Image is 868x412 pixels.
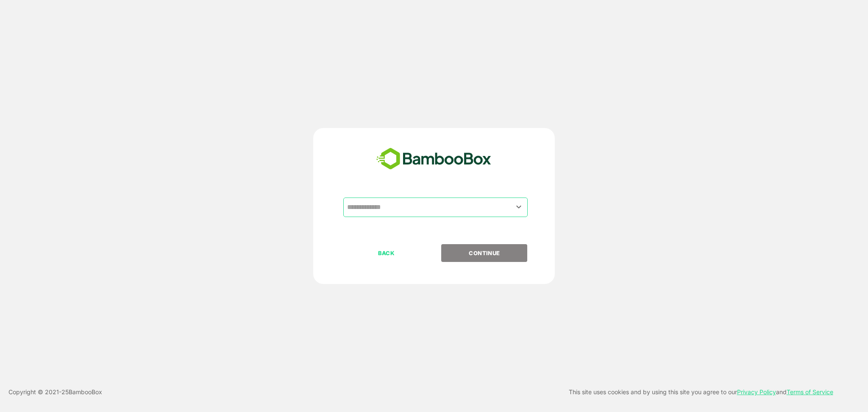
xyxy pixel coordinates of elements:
[569,387,833,397] p: This site uses cookies and by using this site you agree to our and
[372,145,496,173] img: bamboobox
[737,388,776,395] a: Privacy Policy
[442,248,527,258] p: CONTINUE
[8,387,102,397] p: Copyright © 2021- 25 BambooBox
[343,244,429,262] button: BACK
[441,244,527,262] button: CONTINUE
[787,388,833,395] a: Terms of Service
[513,201,525,213] button: Open
[344,248,429,258] p: BACK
